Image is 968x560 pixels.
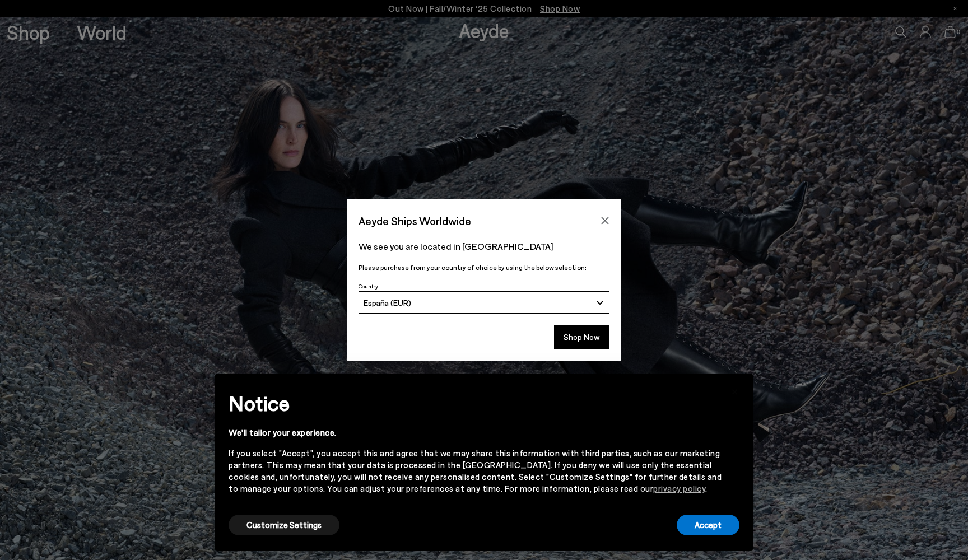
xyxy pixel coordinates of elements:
button: Close this notice [722,377,748,404]
button: Shop Now [554,325,609,349]
button: Customize Settings [229,515,339,535]
p: Please purchase from your country of choice by using the below selection: [359,262,609,273]
span: Country [359,283,378,290]
h2: Notice [229,389,722,418]
span: Aeyde Ships Worldwide [359,211,471,231]
span: España (EUR) [364,298,411,307]
a: privacy policy [653,483,705,493]
button: Close [597,212,613,229]
button: Accept [677,515,739,535]
span: × [731,382,739,398]
div: We'll tailor your experience. [229,427,722,438]
p: We see you are located in [GEOGRAPHIC_DATA] [359,240,609,253]
div: If you select "Accept", you accept this and agree that we may share this information with third p... [229,447,722,494]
